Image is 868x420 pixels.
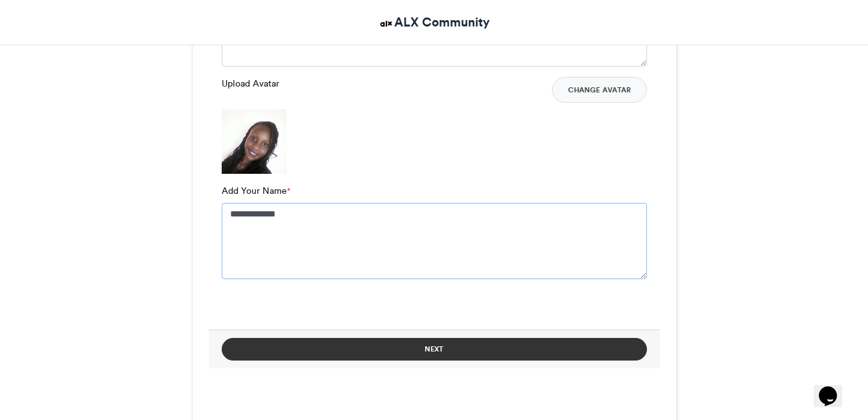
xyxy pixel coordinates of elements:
[814,368,855,407] iframe: chat widget
[222,184,290,198] label: Add Your Name
[222,77,279,90] label: Upload Avatar
[552,77,647,103] button: Change Avatar
[222,109,286,174] img: 1760366524.569-b2dcae4267c1926e4edbba7f5065fdc4d8f11412.png
[378,16,394,32] img: ALX Community
[378,13,490,32] a: ALX Community
[222,338,647,361] button: Next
